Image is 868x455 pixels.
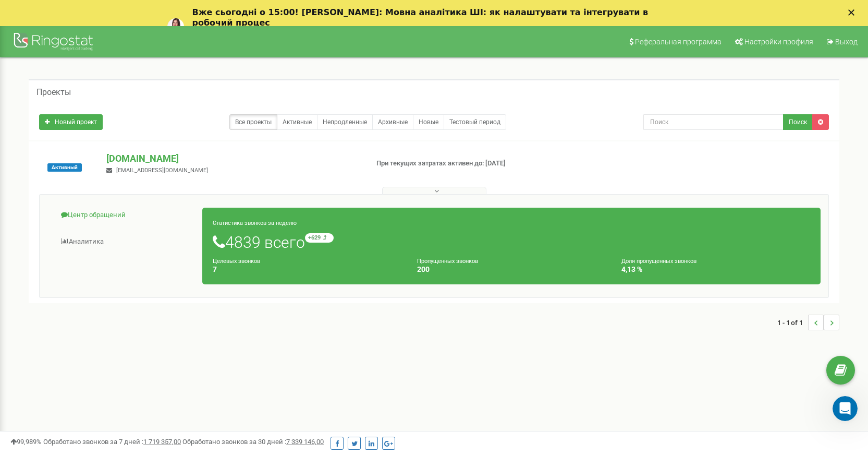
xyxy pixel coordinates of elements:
a: Настройки профиля [728,26,818,57]
small: +629 [305,233,334,243]
span: Активный [47,163,82,172]
span: Настройки профиля [744,38,813,46]
small: Статистика звонков за неделю [213,220,297,226]
u: 1 719 357,00 [143,438,181,446]
a: Архивные [372,114,413,130]
p: [DOMAIN_NAME] [106,152,359,165]
h1: 4839 всего [213,233,810,251]
p: При текущих затратах активен до: [DATE] [376,159,562,169]
span: Реферальная программа [635,38,722,46]
span: [EMAIL_ADDRESS][DOMAIN_NAME] [116,167,208,174]
h4: 200 [417,266,606,273]
a: Активные [277,114,317,130]
a: Реферальная программа [622,26,727,57]
small: Целевых звонков [213,258,260,265]
h4: 4,13 % [621,266,810,273]
a: Аналитика [47,229,203,255]
a: Новый проект [39,114,103,130]
span: 99,989% [10,438,42,446]
input: Поиск [643,114,784,130]
small: Доля пропущенных звонков [621,258,696,265]
small: Пропущенных звонков [417,258,478,265]
button: Поиск [783,114,813,130]
a: Все проекты [229,114,277,130]
u: 7 339 146,00 [286,438,324,446]
a: Непродленные [317,114,373,130]
a: Выход [820,26,863,57]
h5: Проекты [36,88,71,97]
nav: ... [777,304,839,341]
h4: 7 [213,266,401,273]
span: Обработано звонков за 7 дней : [43,438,181,446]
b: Вже сьогодні о 15:00! [PERSON_NAME]: Мовна аналітика ШІ: як налаштувати та інтегрувати в робочий ... [192,7,649,28]
span: Выход [835,38,858,46]
img: Profile image for Yuliia [167,18,184,35]
span: Обработано звонков за 30 дней : [182,438,324,446]
div: Закрыть [848,9,859,16]
a: Тестовый период [444,114,506,130]
span: 1 - 1 of 1 [777,315,808,330]
iframe: Intercom live chat [833,396,858,421]
a: Новые [413,114,444,130]
a: Центр обращений [47,202,203,228]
